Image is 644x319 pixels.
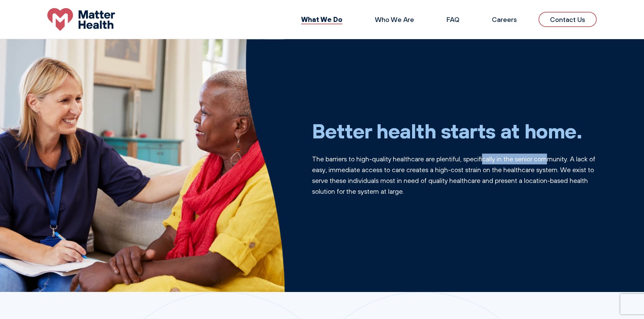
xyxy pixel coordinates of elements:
[539,12,597,27] a: Contact Us
[301,15,342,24] a: What We Do
[492,15,517,24] a: Careers
[312,154,597,197] p: The barriers to high-quality healthcare are plentiful, specifically in the senior community. A la...
[312,118,597,143] h1: Better health starts at home.
[375,15,414,24] a: Who We Are
[447,15,459,24] a: FAQ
